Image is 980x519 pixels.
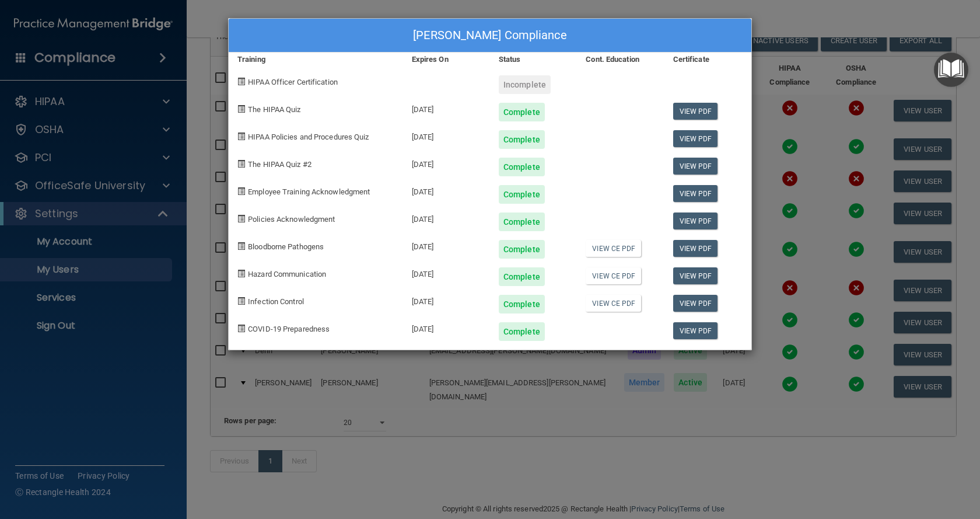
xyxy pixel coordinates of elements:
span: Employee Training Acknowledgment [248,187,370,196]
a: View PDF [673,130,718,147]
div: Complete [499,130,545,149]
div: Incomplete [499,75,551,94]
a: View PDF [673,322,718,339]
div: [DATE] [403,121,490,149]
span: The HIPAA Quiz #2 [248,160,311,169]
div: Cont. Education [577,53,664,67]
a: View PDF [673,240,718,257]
span: Bloodborne Pathogens [248,242,324,251]
div: Complete [499,158,545,176]
div: Complete [499,103,545,121]
div: Complete [499,295,545,314]
span: Infection Control [248,297,304,306]
a: View CE PDF [586,267,641,284]
span: Hazard Communication [248,270,326,278]
a: View PDF [673,267,718,284]
div: [PERSON_NAME] Compliance [229,19,751,53]
span: HIPAA Officer Certification [248,78,338,86]
div: Status [490,53,577,67]
button: Open Resource Center [934,53,968,87]
div: Training [229,53,403,67]
span: HIPAA Policies and Procedures Quiz [248,133,369,141]
a: View PDF [673,185,718,202]
a: View PDF [673,295,718,312]
span: Policies Acknowledgment [248,215,335,224]
div: [DATE] [403,286,490,314]
div: Complete [499,213,545,231]
div: Complete [499,185,545,204]
div: [DATE] [403,204,490,231]
div: Complete [499,240,545,259]
a: View PDF [673,103,718,120]
div: [DATE] [403,259,490,286]
a: View PDF [673,213,718,229]
div: Expires On [403,53,490,67]
div: [DATE] [403,176,490,204]
div: Complete [499,322,545,341]
span: COVID-19 Preparedness [248,325,330,333]
div: Certificate [664,53,751,67]
a: View PDF [673,158,718,175]
iframe: Drift Widget Chat Controller [778,436,966,483]
div: Complete [499,267,545,286]
a: View CE PDF [586,240,641,257]
span: The HIPAA Quiz [248,105,300,114]
div: [DATE] [403,314,490,341]
div: [DATE] [403,94,490,121]
div: [DATE] [403,149,490,176]
div: [DATE] [403,231,490,259]
a: View CE PDF [586,295,641,312]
